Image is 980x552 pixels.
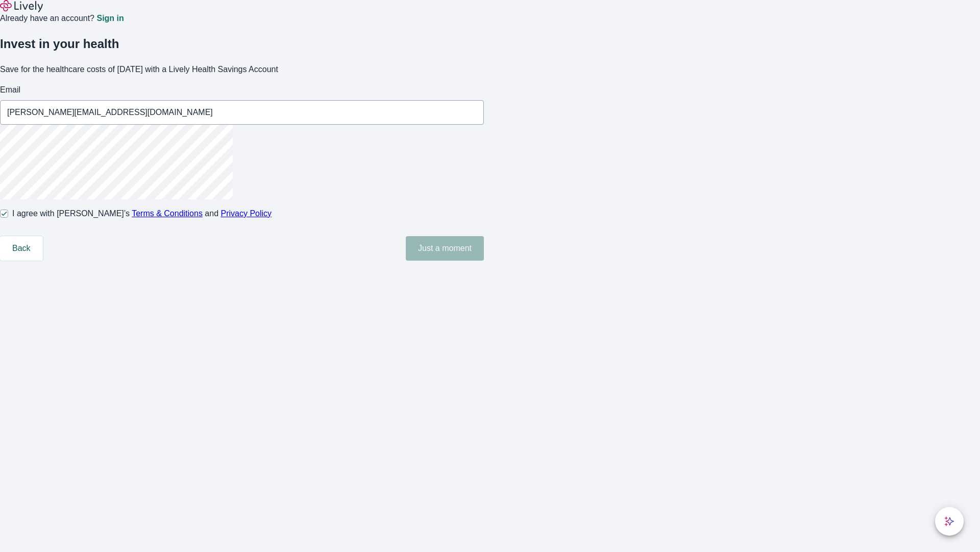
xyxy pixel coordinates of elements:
[935,507,964,536] button: chat
[221,209,272,218] a: Privacy Policy
[96,14,124,22] a: Sign in
[132,209,203,218] a: Terms & Conditions
[12,208,272,220] span: I agree with [PERSON_NAME]’s and
[944,516,954,526] svg: Lively AI Assistant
